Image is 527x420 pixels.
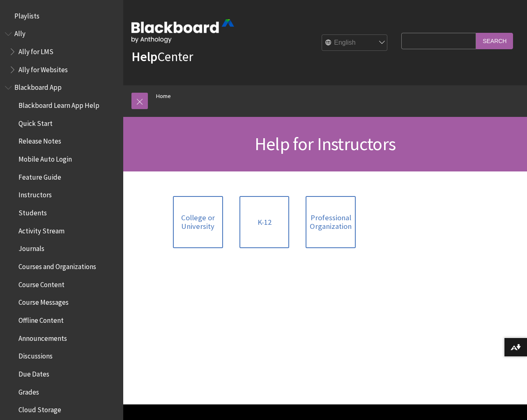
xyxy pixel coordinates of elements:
input: Search [476,33,513,49]
strong: Help [131,48,157,65]
span: Professional Organization [310,213,352,231]
span: Activity Stream [18,224,64,235]
span: Announcements [18,331,67,342]
span: Blackboard Learn App Help [18,98,99,110]
nav: Book outline for Anthology Ally Help [5,27,118,77]
span: Ally [14,27,25,38]
img: Blackboard by Anthology [131,19,234,43]
a: Professional Organization [306,196,356,248]
span: Release Notes [18,135,61,146]
span: K-12 [258,218,272,227]
span: Course Content [18,278,64,289]
span: Help for Instructors [255,132,396,155]
span: Quick Start [18,116,53,128]
span: Grades [18,385,39,396]
span: Course Messages [18,296,69,307]
span: Ally for Websites [18,63,68,74]
a: K-12 [239,196,290,248]
span: Cloud Storage [18,403,61,414]
span: Offline Content [18,313,64,324]
select: Site Language Selector [322,35,388,51]
span: Discussions [18,349,53,360]
span: Feature Guide [18,170,61,181]
span: Students [18,206,47,217]
span: Instructors [18,188,52,199]
span: Blackboard App [14,81,62,92]
span: Due Dates [18,367,49,378]
span: Playlists [14,9,39,20]
span: Courses and Organizations [18,260,96,271]
a: Home [156,91,171,101]
span: Journals [18,242,44,253]
span: Mobile Auto Login [18,152,72,163]
span: College or University [178,213,218,231]
span: Ally for LMS [18,45,53,56]
a: HelpCenter [131,48,193,65]
a: College or University [173,196,223,248]
nav: Book outline for Playlists [5,9,118,23]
